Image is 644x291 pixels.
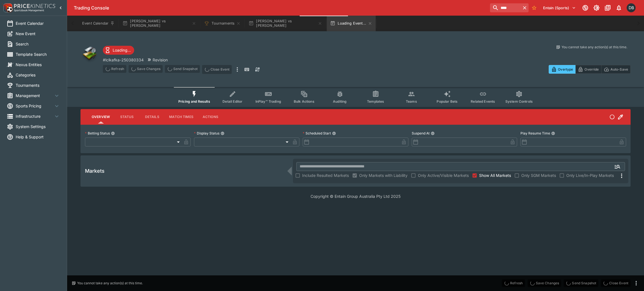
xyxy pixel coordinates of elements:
span: Only Live/In-Play Markets [566,172,614,178]
button: Suspend At [431,131,435,135]
span: Help & Support [16,134,60,140]
p: Override [584,66,599,72]
h5: Markets [85,168,105,174]
button: Play Resume Time [551,131,555,135]
img: other.png [80,45,98,62]
p: Loading... [113,47,131,53]
button: Select Tenant [540,3,579,12]
button: Tournaments [201,16,244,31]
span: Categories [16,72,60,78]
p: Revision [153,57,168,63]
svg: More [618,172,625,179]
span: Only Markets with Liability [359,172,408,178]
button: Event Calendar [79,16,118,31]
button: Scheduled Start [332,131,336,135]
button: more [633,280,640,287]
p: Overtype [558,66,573,72]
button: Overview [87,110,114,124]
button: [PERSON_NAME] vs [PERSON_NAME] [119,16,200,31]
p: Copyright © Entain Group Australia Pty Ltd 2025 [67,193,644,199]
img: PriceKinetics Logo [2,2,13,13]
img: PriceKinetics [14,4,55,8]
span: Event Calendar [16,20,60,26]
img: Sportsbook Management [14,9,44,12]
div: Event type filters [174,87,537,107]
button: Daniel Beswick [625,2,637,14]
input: search [490,3,521,12]
p: Play Resume Time [520,131,550,136]
span: Auditing [333,99,347,104]
button: Documentation [603,3,613,13]
span: Only Active/Visible Markets [418,172,469,178]
span: Search [16,41,60,47]
span: New Event [16,31,60,37]
p: You cannot take any action(s) at this time. [77,281,143,286]
span: Management [16,93,53,98]
p: Betting Status [85,131,110,136]
button: Display Status [221,131,224,135]
button: Open [612,162,622,172]
span: InPlay™ Trading [255,99,281,104]
div: Start From [549,65,631,74]
button: Actions [198,110,223,124]
button: Notifications [614,3,624,13]
button: [PERSON_NAME] vs [PERSON_NAME] [245,16,326,31]
button: Override [575,65,601,74]
button: Match Times [165,110,198,124]
span: Sports Pricing [16,103,53,109]
p: You cannot take any action(s) at this time. [562,45,627,50]
span: Include Resulted Markets [302,172,349,178]
button: Loading Event... [327,16,376,31]
button: Overtype [549,65,576,74]
p: Display Status [194,131,219,136]
button: Auto-Save [601,65,631,74]
button: more [234,65,241,74]
button: Betting Status [111,131,115,135]
span: Detail Editor [222,99,242,104]
button: Connected to PK [580,3,590,13]
span: System Settings [16,124,60,129]
span: Pricing and Results [178,99,210,104]
p: Copy To Clipboard [103,57,144,63]
span: Show All Markets [479,172,511,178]
span: Infrastructure [16,113,53,119]
span: Popular Bets [437,99,458,104]
span: Templates [367,99,384,104]
button: Details [139,110,165,124]
p: Scheduled Start [303,131,331,136]
button: No Bookmarks [530,3,539,12]
span: Teams [406,99,417,104]
span: Tournaments [16,82,60,88]
span: Only SGM Markets [521,172,556,178]
div: Trading Console [74,5,488,11]
button: Status [114,110,139,124]
p: Suspend At [412,131,430,136]
span: System Controls [505,99,533,104]
p: Auto-Save [610,66,628,72]
span: Template Search [16,51,60,57]
span: Nexus Entities [16,62,60,68]
button: Toggle light/dark mode [591,3,602,13]
div: Daniel Beswick [627,3,636,12]
span: Bulk Actions [294,99,314,104]
span: Related Events [471,99,495,104]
